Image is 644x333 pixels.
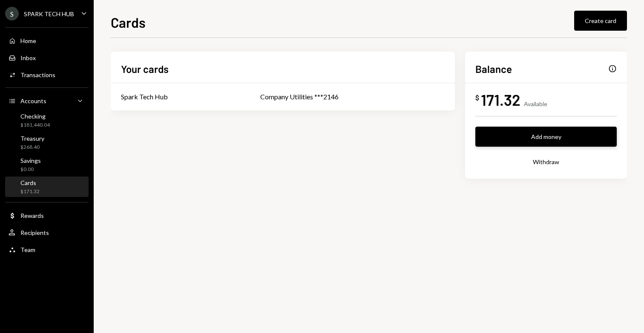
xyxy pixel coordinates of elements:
a: Cards$171.32 [5,177,89,197]
div: Rewards [20,212,44,219]
a: Rewards [5,208,89,223]
a: Inbox [5,50,89,65]
h2: Balance [475,62,512,76]
a: Accounts [5,93,89,108]
a: Treasury$268.40 [5,132,89,153]
div: Treasury [20,135,44,142]
div: Inbox [20,54,36,61]
div: $ [475,93,479,102]
div: $171.32 [20,188,40,195]
div: Available [524,100,547,107]
div: Spark Tech Hub [121,92,168,102]
div: $181,440.04 [20,122,50,129]
div: SPARK TECH HUB [24,10,74,17]
div: Home [20,37,36,44]
button: Create card [574,11,627,31]
a: Savings$0.00 [5,154,89,175]
div: Cards [20,179,40,186]
div: Checking [20,113,50,120]
button: Add money [475,127,617,147]
div: 171.32 [481,90,520,109]
div: $268.40 [20,144,44,151]
a: Recipients [5,225,89,240]
a: Transactions [5,67,89,82]
div: Team [20,246,35,253]
div: Company Utilities ***2146 [260,92,445,102]
div: S [5,7,19,20]
h2: Your cards [121,62,169,76]
div: Savings [20,157,41,164]
a: Checking$181,440.04 [5,110,89,130]
a: Home [5,33,89,48]
div: $0.00 [20,166,41,173]
div: Recipients [20,229,49,236]
button: Withdraw [475,152,617,172]
div: Accounts [20,97,46,104]
h1: Cards [111,14,146,31]
div: Transactions [20,71,55,78]
a: Team [5,242,89,257]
